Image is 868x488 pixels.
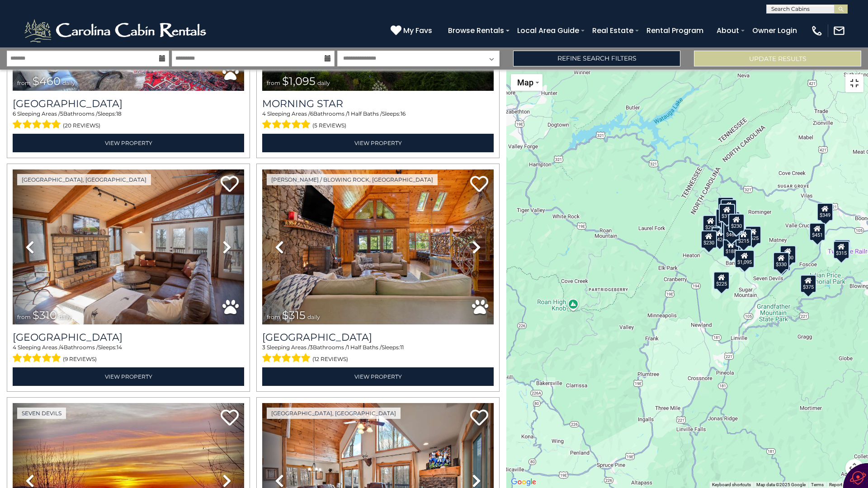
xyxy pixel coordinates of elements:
span: from [17,314,31,320]
span: 3 [262,344,265,351]
span: 3 [310,344,313,351]
span: 4 [60,344,64,351]
span: (12 reviews) [312,353,348,365]
span: 16 [401,110,406,117]
a: Real Estate [588,23,638,38]
a: View Property [262,367,494,386]
img: Google [509,476,538,488]
a: [GEOGRAPHIC_DATA] [262,331,494,343]
div: $375 [800,275,816,293]
div: $225 [713,272,730,290]
span: daily [62,80,75,86]
span: 1 Half Baths / [347,344,382,351]
div: $230 [728,214,745,232]
div: $230 [701,230,717,249]
button: Map camera controls [845,459,863,477]
a: View Property [13,134,244,152]
span: Map [517,78,533,87]
div: $424 [712,227,728,245]
span: (9 reviews) [63,353,97,365]
div: Sleeping Areas / Bathrooms / Sleeps: [262,110,494,131]
a: [GEOGRAPHIC_DATA] [13,331,244,343]
a: Terms [811,482,824,487]
h3: Mile High Lodge [13,98,244,110]
div: $185 [723,239,739,257]
span: 6 [310,110,313,117]
div: $290 [703,215,719,233]
a: [GEOGRAPHIC_DATA] [13,98,244,110]
span: Map data ©2025 Google [756,482,806,487]
button: Keyboard shortcuts [712,482,751,488]
div: $125 [717,197,734,215]
a: Open this area in Google Maps (opens a new window) [509,476,538,488]
span: (5 reviews) [312,120,346,131]
a: Report a map error [829,482,865,487]
div: $310 [719,204,735,222]
span: daily [59,314,71,320]
span: daily [307,314,320,320]
a: My Favs [391,25,434,37]
span: 11 [400,344,404,351]
div: $451 [809,223,826,241]
a: Refine Search Filters [513,51,680,66]
a: Seven Devils [17,408,66,419]
span: from [267,314,280,320]
a: [PERSON_NAME] / Blowing Rock, [GEOGRAPHIC_DATA] [267,174,438,185]
div: Sleeping Areas / Bathrooms / Sleeps: [13,343,244,365]
span: from [17,80,31,86]
a: Local Area Guide [513,23,584,38]
div: Sleeping Areas / Bathrooms / Sleeps: [262,343,494,365]
div: $349 [817,203,833,221]
div: $325 [721,199,737,217]
span: from [267,80,280,86]
span: $1,095 [282,75,316,88]
a: View Property [13,367,244,386]
span: $315 [282,309,306,322]
span: $310 [33,309,57,322]
div: $330 [773,252,789,270]
a: Rental Program [642,23,708,38]
span: 1 Half Baths / [348,110,382,117]
span: daily [317,80,330,86]
a: Owner Login [748,23,802,38]
div: $400 [780,245,796,263]
div: Sleeping Areas / Bathrooms / Sleeps: [13,110,244,131]
div: $425 [716,209,732,227]
img: mail-regular-white.png [833,24,845,37]
a: View Property [262,134,494,152]
a: Add to favorites [470,408,488,428]
div: $625 [745,226,761,244]
div: $1,095 [735,250,755,268]
div: $215 [736,229,752,247]
span: 4 [13,344,16,351]
span: (20 reviews) [63,120,100,131]
button: Update Results [694,51,861,66]
span: 18 [116,110,122,117]
img: thumbnail_163277015.jpeg [262,169,494,324]
a: [GEOGRAPHIC_DATA], [GEOGRAPHIC_DATA] [267,408,401,419]
h3: Chimney Island [262,331,494,343]
span: 5 [60,110,63,117]
a: [GEOGRAPHIC_DATA], [GEOGRAPHIC_DATA] [17,174,151,185]
img: phone-regular-white.png [811,24,823,37]
h3: Blue Eagle Lodge [13,331,244,343]
span: $460 [33,75,61,88]
img: thumbnail_163275356.jpeg [13,169,244,324]
a: Add to favorites [221,408,239,428]
img: White-1-2.png [23,17,210,44]
span: 6 [13,110,16,117]
div: $350 [721,216,737,235]
span: 4 [262,110,266,117]
a: Add to favorites [221,175,239,194]
div: $480 [834,239,850,258]
span: 14 [117,344,122,351]
a: Morning Star [262,98,494,110]
span: My Favs [403,25,432,36]
a: About [712,23,744,38]
div: $315 [833,241,849,259]
button: Change map style [511,74,542,91]
a: Add to favorites [470,175,488,194]
button: Toggle fullscreen view [845,74,863,92]
a: Browse Rentals [443,23,509,38]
